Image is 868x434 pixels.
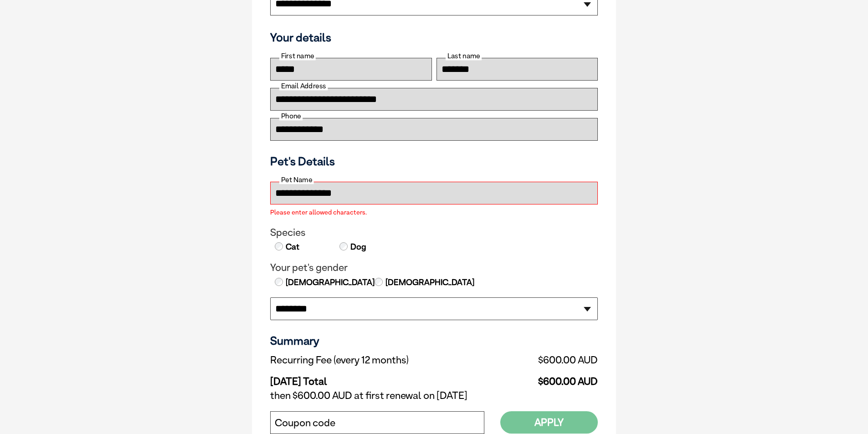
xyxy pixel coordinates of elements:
legend: Your pet's gender [270,262,598,274]
td: $600.00 AUD [498,368,598,388]
label: Coupon code [275,417,335,429]
td: $600.00 AUD [498,352,598,368]
legend: Species [270,227,598,239]
label: First name [279,52,316,60]
td: Recurring Fee (every 12 months) [270,352,498,368]
label: Last name [446,52,482,60]
td: then $600.00 AUD at first renewal on [DATE] [270,388,598,404]
td: [DATE] Total [270,368,498,388]
button: Apply [500,411,598,434]
label: Email Address [279,82,328,90]
h3: Summary [270,334,598,347]
h3: Pet's Details [267,154,601,168]
label: Phone [279,112,303,120]
h3: Your details [270,31,598,44]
